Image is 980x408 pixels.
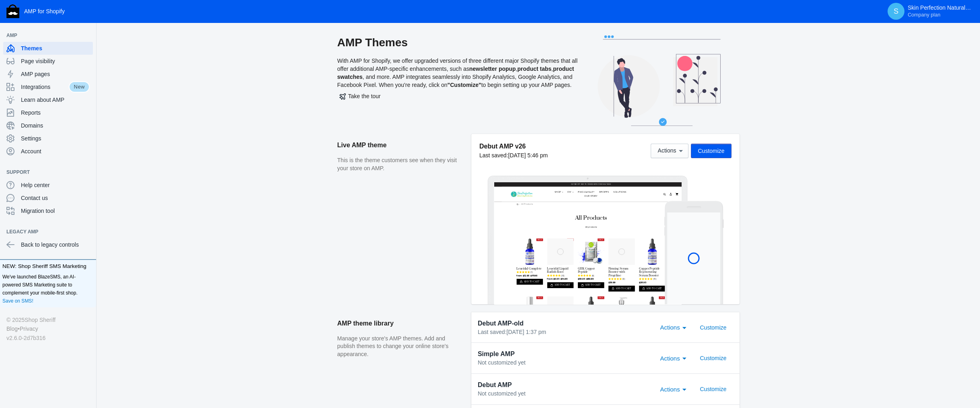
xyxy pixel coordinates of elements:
[337,335,463,359] p: Manage your store's AMP themes. Add and publish themes to change your online store's appearance.
[3,55,93,68] a: Page visibility
[267,129,302,137] span: 45 products
[173,24,207,36] button: SHOP
[82,34,95,37] button: Add a sales channel
[693,324,733,330] a: Customize
[447,82,481,88] b: "Customize"
[700,355,726,361] span: Customize
[49,28,113,45] img: image
[479,151,548,159] div: Last saved:
[660,355,680,362] span: Actions
[25,315,55,324] a: Shop Sheriff
[693,354,733,361] a: Customize
[426,305,504,323] button: Add to cart
[469,66,516,72] b: newsletter popup
[3,119,93,132] a: Domains
[267,300,313,307] span: Add to cart
[242,24,300,36] a: EWG Verified™
[21,109,90,117] span: Reports
[940,368,970,398] iframe: Drift Widget Chat Controller
[660,386,680,393] span: Actions
[212,24,237,36] button: DIY
[337,157,463,172] p: This is the theme customers see when they visit your store on AMP.
[308,26,337,34] span: RECIPES
[74,62,76,70] span: ›
[651,144,688,158] button: Actions
[21,241,90,249] span: Back to legacy controls
[447,310,493,317] span: Add to cart
[216,26,227,34] span: DIY
[478,380,512,390] span: Debut AMP
[693,382,733,396] button: Customize
[357,310,403,317] span: Add to cart
[664,201,723,304] img: Mobile frame
[304,24,341,36] a: RECIPES
[350,26,388,34] span: SOLUTIONS
[82,171,95,174] button: Add a sales channel
[21,134,90,142] span: Settings
[892,7,900,15] span: S
[87,290,133,297] span: Add to cart
[908,4,972,18] p: Skin Perfection Natural and Organic [MEDICAL_DATA]
[700,324,726,331] span: Customize
[20,324,38,333] a: Privacy
[66,285,144,303] button: Add to cart
[691,144,731,158] button: Customize
[6,168,82,176] span: Support
[156,295,234,313] button: Add to cart
[337,89,383,103] button: Take the tour
[261,36,308,48] a: OUR STORY
[478,349,515,359] span: Simple AMP
[508,152,548,159] span: [DATE] 5:46 pm
[21,122,90,130] span: Domains
[660,384,690,394] mat-select: Actions
[700,386,726,392] span: Customize
[478,359,651,367] div: Not customized yet
[2,297,33,305] a: Save on SMS!
[3,93,93,106] a: Learn about AMP
[660,324,680,331] span: Actions
[487,175,688,304] img: Laptop frame
[3,68,93,80] a: AMP pages
[246,295,324,313] button: Add to cart
[693,320,733,335] button: Customize
[246,26,296,34] span: EWG Verified™
[21,181,90,189] span: Help center
[6,228,82,236] span: Legacy AMP
[478,319,524,328] span: Debut AMP-old
[693,385,733,392] a: Customize
[3,132,93,145] a: Settings
[24,8,65,14] span: AMP for Shopify
[478,390,651,398] div: Not customized yet
[337,35,579,50] h2: AMP Themes
[177,300,223,307] span: Add to cart
[3,238,93,251] a: Back to legacy controls
[6,334,90,342] div: v2.6.0-2d7b316
[3,80,93,93] a: IntegrationsNew
[21,147,90,155] span: Account
[237,95,332,116] span: All Products
[479,142,548,150] h5: Debut AMP v26
[478,328,651,336] div: Last saved:
[693,351,733,365] button: Customize
[27,28,135,45] a: image
[3,204,93,217] a: Migration tool
[337,35,579,134] div: With AMP for Shopify, we offer upgraded versions of three different major Shopify themes that all...
[339,93,381,99] span: Take the tour
[6,4,19,18] img: Shop Sheriff Logo
[177,26,196,34] span: SHOP
[21,194,90,202] span: Contact us
[21,83,69,91] span: Integrations
[6,324,90,333] div: •
[265,38,304,46] span: OUR STORY
[336,305,414,323] button: Add to cart
[21,44,90,52] span: Themes
[3,145,93,158] a: Account
[69,81,90,93] span: New
[660,322,690,332] mat-select: Actions
[6,315,90,324] div: © 2025
[908,12,940,18] span: Company plan
[6,324,18,333] a: Blog
[337,312,463,335] h2: AMP theme library
[660,353,690,363] mat-select: Actions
